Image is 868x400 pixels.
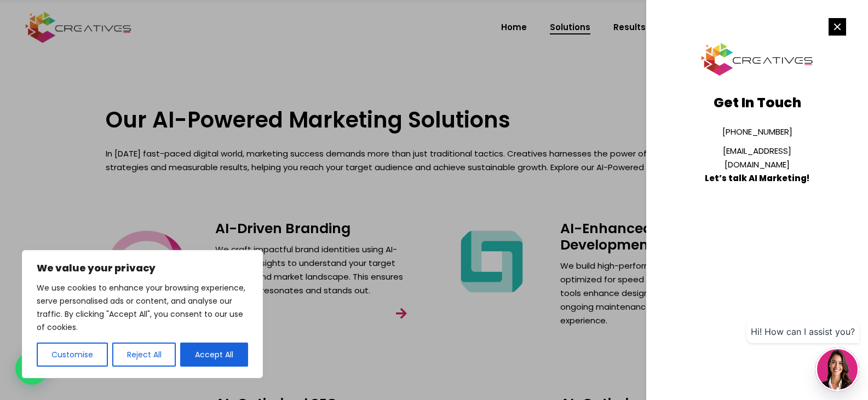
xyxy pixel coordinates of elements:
[112,343,176,367] button: Reject All
[714,93,801,112] strong: Get In Touch
[705,172,809,184] a: Let’s talk AI Marketing!
[817,349,858,390] img: agent
[22,250,263,378] div: We value your privacy
[180,343,248,367] button: Accept All
[723,145,791,170] a: [EMAIL_ADDRESS][DOMAIN_NAME]
[699,125,815,138] p: [PHONE_NUMBER]
[746,321,859,343] div: Hi! How can I assist you?
[37,262,248,275] p: We value your privacy
[15,352,48,385] div: WhatsApp contact
[37,343,108,367] button: Customise
[829,18,846,36] a: link
[37,281,248,334] p: We use cookies to enhance your browsing experience, serve personalised ads or content, and analys...
[699,42,815,77] img: Creatives | Solutions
